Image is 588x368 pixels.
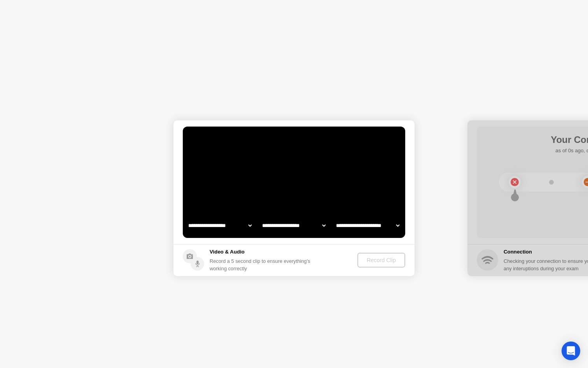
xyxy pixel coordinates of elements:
[357,253,405,268] button: Record Clip
[360,257,402,263] div: Record Clip
[210,248,313,256] h5: Video & Audio
[261,218,327,233] select: Available speakers
[187,218,253,233] select: Available cameras
[562,342,580,360] div: Open Intercom Messenger
[210,257,313,272] div: Record a 5 second clip to ensure everything’s working correctly
[334,218,401,233] select: Available microphones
